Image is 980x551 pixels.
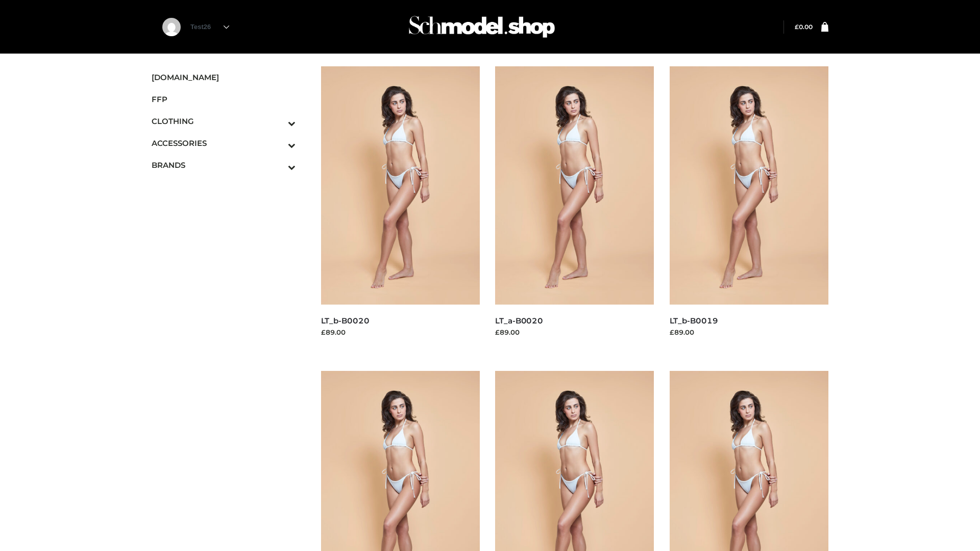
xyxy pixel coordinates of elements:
div: £89.00 [495,327,654,337]
a: Read more [670,339,707,347]
a: BRANDSToggle Submenu [152,154,296,176]
span: BRANDS [152,159,296,171]
bdi: 0.00 [795,23,813,31]
a: CLOTHINGToggle Submenu [152,110,296,132]
span: CLOTHING [152,115,296,127]
img: Schmodel Admin 964 [405,7,558,47]
div: £89.00 [321,327,480,337]
button: Toggle Submenu [260,110,296,132]
button: Toggle Submenu [260,132,296,154]
span: [DOMAIN_NAME] [152,71,296,83]
a: Test26 [190,23,229,31]
div: £89.00 [670,327,829,337]
a: LT_b-B0019 [670,316,718,325]
a: Read more [495,339,533,347]
a: LT_a-B0020 [495,316,543,325]
span: FFP [152,93,296,105]
span: £ [795,23,799,31]
a: ACCESSORIESToggle Submenu [152,132,296,154]
span: ACCESSORIES [152,137,296,149]
a: Read more [321,339,359,347]
a: FFP [152,88,296,110]
button: Toggle Submenu [260,154,296,176]
a: [DOMAIN_NAME] [152,66,296,88]
a: LT_b-B0020 [321,316,370,325]
a: £0.00 [795,23,813,31]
